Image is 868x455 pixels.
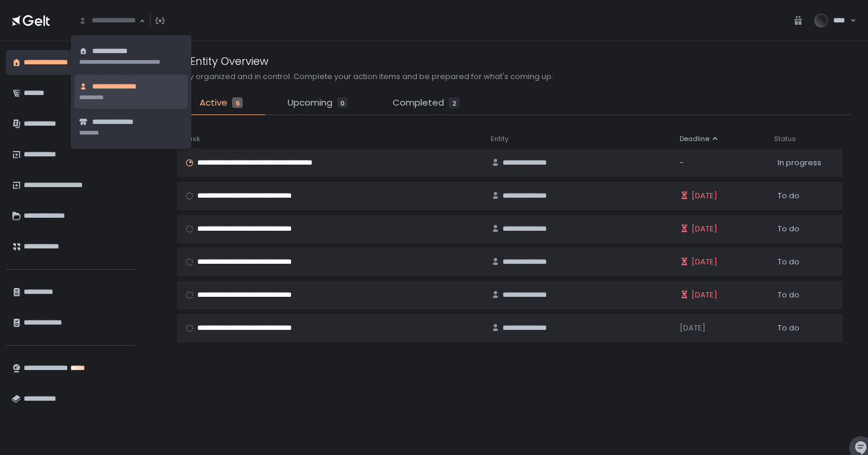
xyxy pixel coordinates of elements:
[778,290,800,300] span: To do
[79,15,138,27] input: Search for option
[680,158,684,168] span: -
[774,135,796,143] span: Status
[449,97,459,108] div: 2
[778,224,800,234] span: To do
[778,158,821,168] span: In progress
[691,290,717,300] span: [DATE]
[691,224,717,234] span: [DATE]
[71,8,145,34] div: Search for option
[491,135,508,143] span: Entity
[337,97,348,108] div: 0
[691,257,717,267] span: [DATE]
[680,135,709,143] span: Deadline
[691,191,717,201] span: [DATE]
[232,97,243,108] div: 6
[200,96,227,110] span: Active
[177,71,553,82] h2: Stay organized and in control. Complete your action items and be prepared for what's coming up.
[288,96,332,110] span: Upcoming
[680,323,706,333] span: [DATE]
[778,323,800,333] span: To do
[778,257,800,267] span: To do
[184,135,200,143] span: Task
[177,53,269,69] div: Entity Overview
[778,191,800,201] span: To do
[393,96,444,110] span: Completed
